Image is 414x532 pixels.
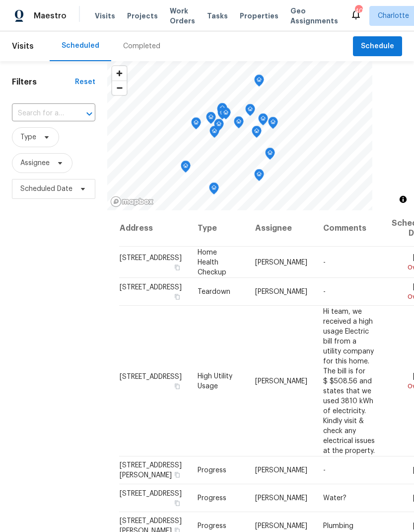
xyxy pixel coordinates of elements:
span: Charlotte [378,11,409,21]
span: Tasks [207,12,228,19]
button: Zoom out [112,81,127,95]
span: Geo Assignments [290,6,338,26]
div: Map marker [221,107,231,123]
th: Assignee [247,210,315,247]
span: [STREET_ADDRESS] [120,373,182,380]
div: Map marker [252,126,262,141]
button: Zoom in [112,66,127,81]
span: Visits [95,11,115,21]
span: Scheduled Date [20,184,72,194]
span: Visits [12,35,34,57]
div: Map marker [268,117,278,132]
div: Map marker [258,113,268,129]
div: Map marker [191,117,201,133]
canvas: Map [107,61,372,210]
div: Map marker [234,116,244,132]
div: 40 [355,6,362,16]
button: Copy Address [173,381,182,390]
div: Map marker [209,126,219,141]
div: Map marker [245,104,255,119]
span: High Utility Usage [198,372,232,389]
span: Teardown [198,288,230,295]
span: Projects [127,11,158,21]
button: Copy Address [173,292,182,301]
span: - [323,259,326,266]
span: Water? [323,495,346,502]
input: Search for an address... [12,106,68,121]
span: Toggle attribution [400,194,406,205]
div: Completed [123,41,160,51]
div: Reset [75,77,95,87]
div: Map marker [265,148,275,163]
button: Copy Address [173,499,182,508]
div: Map marker [217,107,227,123]
a: Mapbox homepage [110,196,154,207]
span: Hi team, we received a high usage Electric bill from a utility company for this home. The bill is... [323,308,375,454]
span: [PERSON_NAME] [255,467,307,474]
span: [STREET_ADDRESS] [120,284,182,291]
span: [PERSON_NAME] [255,288,307,295]
div: Map marker [254,75,264,90]
span: [STREET_ADDRESS] [120,490,182,497]
button: Copy Address [173,470,182,479]
span: - [323,467,326,474]
button: Toggle attribution [397,193,409,205]
span: [PERSON_NAME] [255,377,307,384]
span: Properties [240,11,278,21]
th: Address [119,210,190,247]
th: Comments [315,210,384,247]
span: [PERSON_NAME] [255,523,307,530]
span: Assignee [20,158,50,168]
span: Progress [198,495,226,502]
div: Map marker [217,103,227,118]
span: [PERSON_NAME] [255,259,307,266]
span: Home Health Checkup [198,249,226,275]
th: Type [190,210,247,247]
button: Copy Address [173,263,182,271]
span: [PERSON_NAME] [255,495,307,502]
button: Open [82,107,96,121]
div: Map marker [209,182,219,198]
span: Maestro [34,11,67,21]
div: Map marker [214,119,224,134]
span: Progress [198,467,226,474]
h1: Filters [12,77,75,87]
div: Map marker [206,112,216,127]
div: Map marker [181,161,191,176]
span: Plumbing [323,523,353,530]
span: [STREET_ADDRESS] [120,254,182,261]
span: Schedule [361,40,394,53]
span: Zoom out [112,81,127,95]
div: Map marker [217,104,227,119]
span: - [323,288,326,295]
span: Type [20,132,36,142]
span: [STREET_ADDRESS][PERSON_NAME] [120,462,182,479]
div: Scheduled [62,41,99,51]
div: Map marker [254,169,264,184]
span: Progress [198,523,226,530]
button: Schedule [353,36,402,57]
span: Work Orders [170,6,195,26]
